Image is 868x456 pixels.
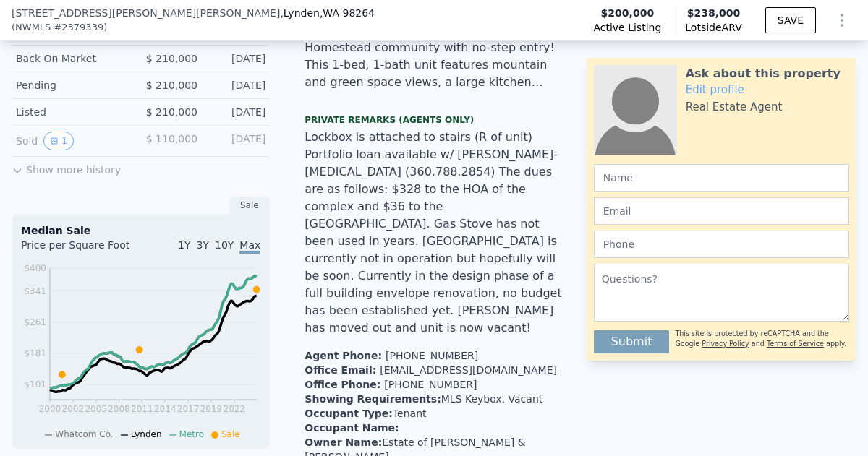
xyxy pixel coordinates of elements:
div: Ask about this property [686,65,841,82]
tspan: $341 [24,286,46,296]
strong: Showing Requirements : [305,393,441,405]
div: Real Estate Agent [686,100,783,114]
tspan: 2019 [200,404,223,414]
div: [DATE] [209,78,265,93]
span: , Lynden [280,6,375,20]
span: Office Phone: [305,379,384,390]
input: Phone [594,231,849,258]
div: Ground floor condo in the sun-drenched Homestead community with no-step entry! This 1-bed, 1-bath... [305,22,563,91]
span: 3Y [197,239,209,251]
div: This site is protected by reCAPTCHA and the Google and apply. [675,324,849,353]
span: Active Listing [593,20,661,35]
a: Privacy Policy [702,340,749,348]
div: Private Remarks (Agents Only) [305,114,563,129]
div: Median Sale [21,223,260,238]
strong: Owner Name : [305,436,382,448]
tspan: $400 [24,263,46,273]
div: Listed [16,105,129,119]
span: Agent Phone: [305,350,386,361]
tspan: $261 [24,317,46,327]
strong: Occupant Name : [305,422,399,434]
tspan: 2017 [177,404,200,414]
div: Sale [229,196,270,215]
div: Sold [16,132,129,150]
span: Office Email: [305,364,380,376]
span: Lockbox is attached to stairs (R of unit) Portfolio loan available w/ [PERSON_NAME]- [MEDICAL_DAT... [305,130,561,335]
button: Show Options [827,6,856,35]
a: Terms of Service [767,340,824,348]
span: Max [239,239,260,254]
li: MLS Keybox, Vacant [305,392,563,406]
span: [STREET_ADDRESS][PERSON_NAME][PERSON_NAME] [12,6,280,20]
span: Lotside ARV [685,20,741,35]
span: 10Y [215,239,234,251]
span: $ 210,000 [146,53,197,64]
tspan: 2008 [108,404,130,414]
input: Name [594,164,849,192]
li: Tenant [305,406,563,421]
span: $200,000 [601,6,655,20]
tspan: 2000 [39,404,61,414]
span: Sale [221,429,240,439]
tspan: 2002 [62,404,85,414]
button: Submit [594,330,670,353]
span: $ 210,000 [146,79,197,91]
a: Edit profile [686,83,744,96]
span: $ 210,000 [146,106,197,118]
div: Price per Square Foot [21,238,141,261]
span: Metro [179,429,204,439]
tspan: 2005 [85,404,107,414]
div: Pending [16,78,129,93]
input: Email [594,197,849,225]
li: [PHONE_NUMBER] [305,348,563,363]
tspan: $101 [24,379,46,390]
div: Back On Market [16,51,129,66]
div: [DATE] [209,105,265,119]
button: Show more history [12,157,121,177]
span: $ 110,000 [146,133,197,145]
tspan: 2011 [131,404,153,414]
span: Whatcom Co. [55,429,113,439]
tspan: 2022 [224,404,246,414]
tspan: $181 [24,348,46,358]
strong: Occupant Type : [305,408,393,419]
span: Lynden [131,429,162,439]
div: ( ) [12,20,107,35]
div: [DATE] [209,51,265,66]
span: # 2379339 [54,20,103,35]
li: [PHONE_NUMBER] [305,377,563,392]
span: 1Y [178,239,190,251]
span: , WA 98264 [320,7,375,19]
span: NWMLS [15,20,51,35]
tspan: 2014 [154,404,176,414]
li: [EMAIL_ADDRESS][DOMAIN_NAME] [305,363,563,377]
span: $238,000 [687,7,741,19]
div: [DATE] [209,132,265,150]
button: View historical data [43,132,74,150]
button: SAVE [765,7,816,33]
